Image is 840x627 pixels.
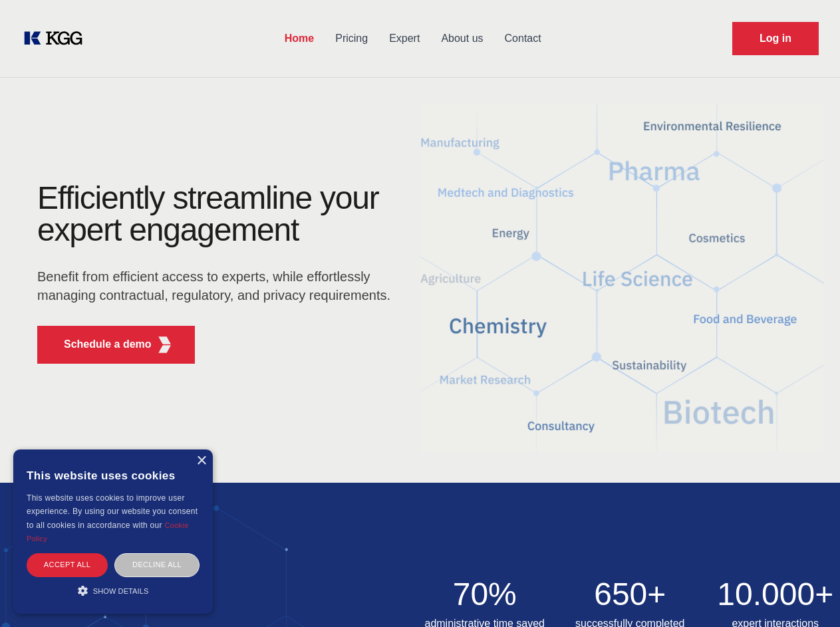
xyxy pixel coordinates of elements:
a: Home [274,21,325,56]
a: Request Demo [732,22,819,55]
div: Decline all [114,553,200,576]
div: Close [196,456,206,466]
a: KOL Knowledge Platform: Talk to Key External Experts (KEE) [21,28,93,49]
h1: Efficiently streamline your expert engagement [37,182,399,246]
div: This website uses cookies [27,459,200,491]
button: Schedule a demoKGG Fifth Element RED [37,326,195,364]
span: This website uses cookies to improve user experience. By using our website you consent to all coo... [27,493,198,530]
img: KGG Fifth Element RED [156,336,173,353]
a: Pricing [325,21,378,56]
img: KGG Fifth Element RED [420,86,825,469]
a: Contact [494,21,552,56]
span: Show details [93,587,149,595]
p: Benefit from efficient access to experts, while effortlessly managing contractual, regulatory, an... [37,267,399,305]
h2: 650+ [565,578,695,610]
h2: 70% [420,578,550,610]
p: Schedule a demo [64,336,152,352]
a: Expert [378,21,430,56]
div: Show details [27,584,200,597]
a: About us [430,21,493,56]
a: Cookie Policy [27,521,189,543]
div: Accept all [27,553,108,576]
